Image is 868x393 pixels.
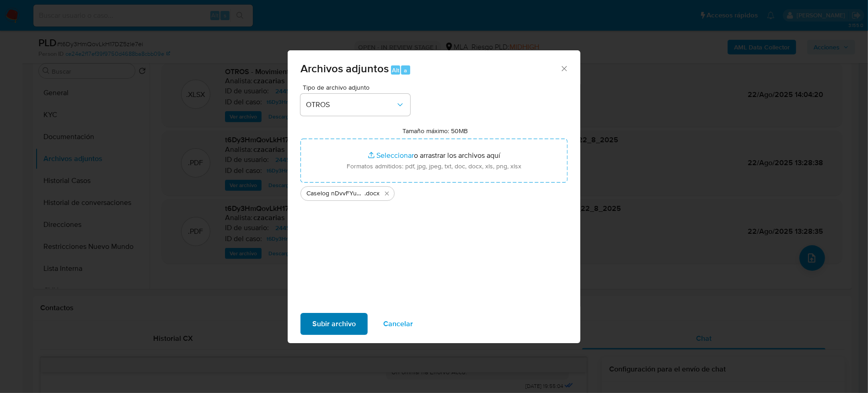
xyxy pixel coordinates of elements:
[371,313,425,335] button: Cancelar
[303,84,413,91] span: Tipo de archivo adjunto
[381,188,392,199] button: Eliminar Caselog nDvvFYuO9A5CgBHvPeRzJrJg_2025_08_18_23_43_41.docx
[300,94,410,116] button: OTROS
[392,66,399,75] span: Alt
[312,314,356,334] span: Subir archivo
[364,189,380,198] span: .docx
[306,189,364,198] span: Caselog nDvvFYuO9A5CgBHvPeRzJrJg_2025_08_18_23_43_41
[404,66,407,75] span: a
[306,100,396,109] span: OTROS
[300,183,568,201] ul: Archivos seleccionados
[403,127,468,135] label: Tamaño máximo: 50MB
[383,314,413,334] span: Cancelar
[560,64,568,72] button: Cerrar
[300,60,389,76] span: Archivos adjuntos
[300,313,368,335] button: Subir archivo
